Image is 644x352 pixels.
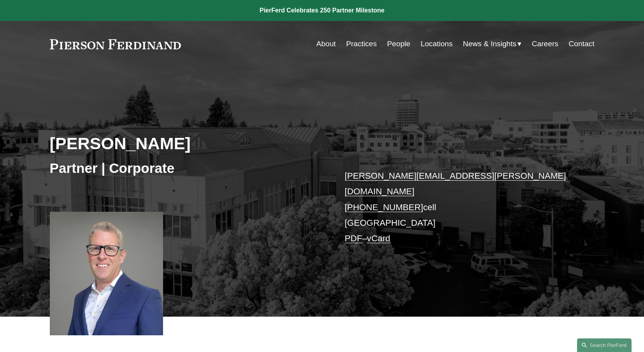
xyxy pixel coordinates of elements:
[50,160,322,177] h3: Partner | Corporate
[569,37,594,51] a: Contact
[345,234,362,243] a: PDF
[345,171,566,196] a: [PERSON_NAME][EMAIL_ADDRESS][PERSON_NAME][DOMAIN_NAME]
[50,133,322,153] h2: [PERSON_NAME]
[577,338,632,352] a: Search this site
[345,202,423,212] a: [PHONE_NUMBER]
[316,37,336,51] a: About
[346,37,377,51] a: Practices
[421,37,453,51] a: Locations
[463,37,522,51] a: folder dropdown
[463,37,517,51] span: News & Insights
[367,234,390,243] a: vCard
[387,37,411,51] a: People
[532,37,558,51] a: Careers
[345,168,572,247] p: cell [GEOGRAPHIC_DATA] –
